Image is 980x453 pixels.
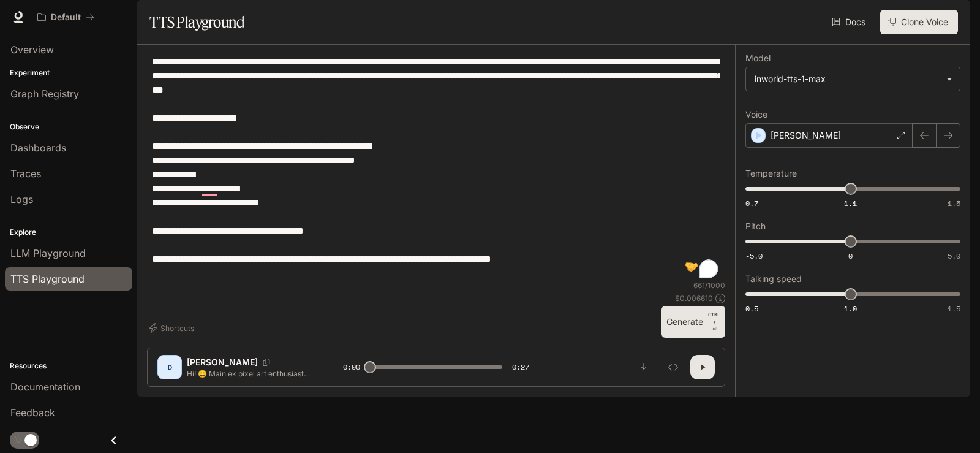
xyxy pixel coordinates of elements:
[745,110,767,119] p: Voice
[848,251,853,261] span: 0
[771,129,841,142] p: [PERSON_NAME]
[152,55,720,280] textarea: To enrich screen reader interactions, please activate Accessibility in Grammarly extension settings
[746,67,960,91] div: inworld-tts-1-max
[829,10,870,34] a: Docs
[880,10,958,34] button: Clone Voice
[187,368,314,379] p: Hi! 😄 Main ek pixel art enthusiast hoon aur chhote icons (16x16 ya 32x32 px) me specialize karta/...
[32,5,100,29] button: All workspaces
[948,303,960,314] span: 1.5
[160,357,179,377] div: D
[844,303,857,314] span: 1.0
[661,306,725,338] button: GenerateCTRL +⏎
[631,355,656,379] button: Download audio
[745,251,763,261] span: -5.0
[147,318,199,338] button: Shortcuts
[708,311,720,333] p: ⏎
[149,10,244,34] h1: TTS Playground
[844,198,857,208] span: 1.1
[708,311,720,325] p: CTRL +
[258,359,275,366] button: Copy Voice ID
[51,12,81,23] p: Default
[755,73,940,85] div: inworld-tts-1-max
[745,303,758,314] span: 0.5
[948,251,960,261] span: 5.0
[745,169,797,178] p: Temperature
[512,361,529,373] span: 0:27
[661,355,685,379] button: Inspect
[745,222,766,230] p: Pitch
[948,198,960,208] span: 1.5
[187,356,258,368] p: [PERSON_NAME]
[675,293,713,303] p: $ 0.006610
[343,361,360,373] span: 0:00
[745,275,802,283] p: Talking speed
[745,198,758,208] span: 0.7
[745,54,771,63] p: Model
